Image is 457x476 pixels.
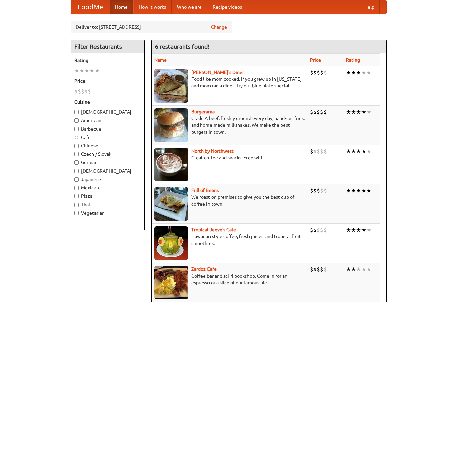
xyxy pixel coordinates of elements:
[356,108,361,116] li: ★
[74,117,141,124] label: American
[74,176,141,183] label: Japanese
[154,194,305,207] p: We roast on premises to give you the best cup of coffee in town.
[366,187,371,194] li: ★
[74,109,141,115] label: [DEMOGRAPHIC_DATA]
[74,78,141,84] h5: Price
[356,69,361,76] li: ★
[351,69,356,76] li: ★
[191,188,219,193] b: Full of Beans
[84,67,89,74] li: ★
[74,186,79,190] input: Mexican
[207,0,247,14] a: Recipe videos
[74,135,79,140] input: Cafe
[317,69,320,76] li: $
[320,187,323,194] li: $
[356,226,361,234] li: ★
[317,148,320,155] li: $
[81,88,84,95] li: $
[191,266,217,272] a: Zardoz Cafe
[310,266,313,273] li: $
[361,266,366,273] li: ★
[78,88,81,95] li: $
[366,266,371,273] li: ★
[323,187,327,194] li: $
[323,266,327,273] li: $
[154,226,188,260] img: jeeves.jpg
[74,168,141,174] label: [DEMOGRAPHIC_DATA]
[74,159,141,166] label: German
[84,88,88,95] li: $
[323,108,327,116] li: $
[191,227,236,232] a: Tropical Jeeve's Cafe
[356,266,361,273] li: ★
[323,148,327,155] li: $
[323,226,327,234] li: $
[317,187,320,194] li: $
[356,148,361,155] li: ★
[74,57,141,64] h5: Rating
[74,142,141,149] label: Chinese
[361,108,366,116] li: ★
[191,148,234,154] a: North by Northwest
[71,0,110,14] a: FoodMe
[74,67,79,74] li: ★
[351,148,356,155] li: ★
[310,187,313,194] li: $
[361,69,366,76] li: ★
[317,226,320,234] li: $
[310,148,313,155] li: $
[74,110,79,114] input: [DEMOGRAPHIC_DATA]
[154,272,305,286] p: Coffee bar and sci-fi bookshop. Come in for an espresso or a slice of our famous pie.
[310,108,313,116] li: $
[74,194,79,198] input: Pizza
[74,169,79,173] input: [DEMOGRAPHIC_DATA]
[74,193,141,199] label: Pizza
[74,144,79,148] input: Chinese
[154,233,305,247] p: Hawaiian style coffee, fresh juices, and tropical fruit smoothies.
[317,108,320,116] li: $
[351,226,356,234] li: ★
[211,24,227,30] a: Change
[356,187,361,194] li: ★
[346,226,351,234] li: ★
[346,108,351,116] li: ★
[154,108,188,142] img: burgerama.jpg
[313,187,317,194] li: $
[320,266,323,273] li: $
[155,43,210,50] ng-pluralize: 6 restaurants found!
[323,69,327,76] li: $
[89,67,94,74] li: ★
[313,226,317,234] li: $
[346,148,351,155] li: ★
[366,226,371,234] li: ★
[154,76,305,89] p: Food like mom cooked, if you grew up in [US_STATE] and mom ran a diner. Try our blue plate special!
[110,0,133,14] a: Home
[361,226,366,234] li: ★
[320,148,323,155] li: $
[154,57,167,63] a: Name
[74,118,79,123] input: American
[366,69,371,76] li: ★
[320,226,323,234] li: $
[74,184,141,191] label: Mexican
[154,266,188,299] img: zardoz.jpg
[74,177,79,182] input: Japanese
[359,0,380,14] a: Help
[313,69,317,76] li: $
[191,70,244,75] a: [PERSON_NAME]'s Diner
[74,88,78,95] li: $
[320,69,323,76] li: $
[88,88,91,95] li: $
[74,125,141,132] label: Barbecue
[191,109,215,114] a: Burgerama
[74,210,141,216] label: Vegetarian
[366,148,371,155] li: ★
[94,67,100,74] li: ★
[133,0,172,14] a: How it works
[71,40,144,53] h4: Filter Restaurants
[317,266,320,273] li: $
[346,69,351,76] li: ★
[79,67,84,74] li: ★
